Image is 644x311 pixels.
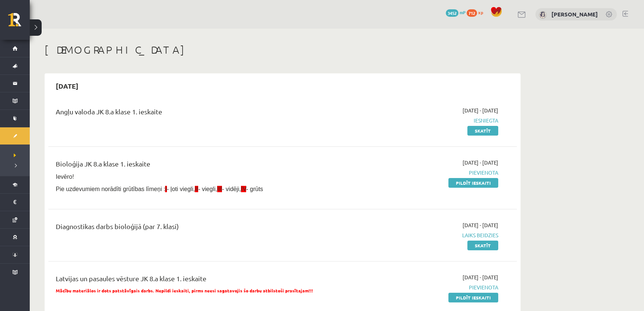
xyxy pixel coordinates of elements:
span: IV [241,186,246,192]
span: Iesniegta [358,117,498,124]
span: 3452 [446,9,458,17]
span: II [195,186,198,192]
h2: [DATE] [48,77,86,95]
span: [DATE] - [DATE] [463,273,498,281]
span: Laiks beidzies [358,231,498,239]
span: Pievienota [358,283,498,291]
span: Ievēro! [56,174,74,180]
span: 712 [467,9,477,17]
span: I [165,186,167,192]
span: [DATE] - [DATE] [463,107,498,114]
div: Diagnostikas darbs bioloģijā (par 7. klasi) [56,221,347,235]
span: III [217,186,222,192]
span: [DATE] - [DATE] [463,159,498,166]
a: 712 xp [467,9,487,15]
span: Mācību materiālos ir dots patstāvīgais darbs. Nepildi ieskaiti, pirms neesi sagatavojis šo darbu ... [56,288,313,293]
a: Pildīt ieskaiti [448,293,498,302]
div: Bioloģija JK 8.a klase 1. ieskaite [56,159,347,172]
img: Ketrija Kuguliņa [539,11,547,19]
a: Rīgas 1. Tālmācības vidusskola [8,13,30,32]
div: Latvijas un pasaules vēsture JK 8.a klase 1. ieskaite [56,273,347,287]
span: Pievienota [358,169,498,177]
span: [DATE] - [DATE] [463,221,498,229]
span: xp [478,9,483,15]
a: [PERSON_NAME] [551,10,598,18]
a: 3452 mP [446,9,466,15]
div: Angļu valoda JK 8.a klase 1. ieskaite [56,107,347,120]
span: Pie uzdevumiem norādīti grūtības līmeņi : - ļoti viegli, - viegli, - vidēji, - grūts [56,186,263,192]
span: mP [460,9,466,15]
a: Skatīt [467,241,498,250]
a: Skatīt [467,126,498,136]
a: Pildīt ieskaiti [448,178,498,188]
h1: [DEMOGRAPHIC_DATA] [45,44,521,56]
